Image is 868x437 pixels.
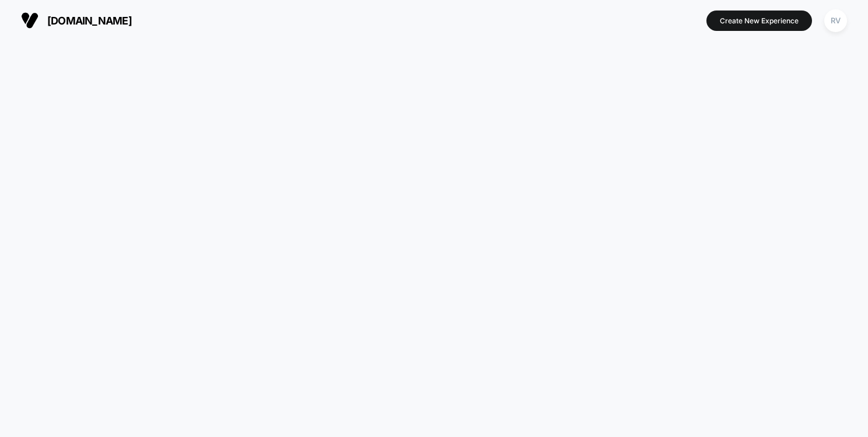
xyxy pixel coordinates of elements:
[17,11,135,30] button: [DOMAIN_NAME]
[821,9,850,33] button: RV
[824,9,847,32] div: RV
[21,12,38,29] img: Visually logo
[47,15,132,27] span: [DOMAIN_NAME]
[706,11,812,31] button: Create New Experience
